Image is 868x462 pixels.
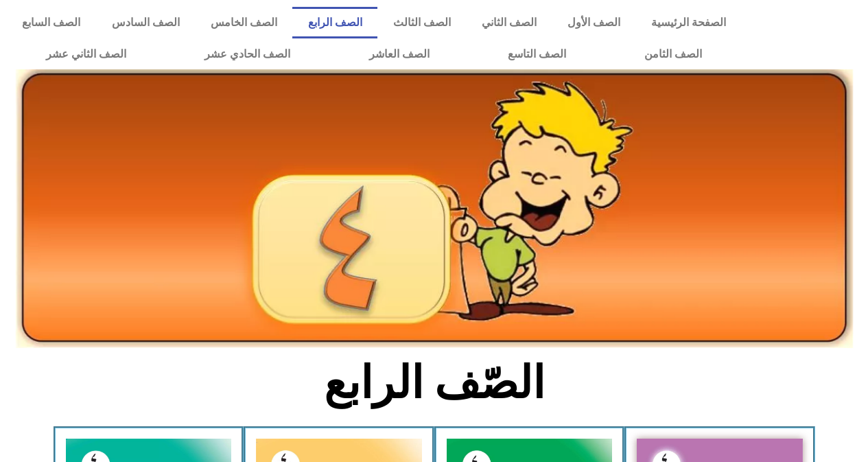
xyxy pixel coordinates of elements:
[7,7,96,38] a: الصف السابع
[7,38,165,70] a: الصف الثاني عشر
[96,7,195,38] a: الصف السادس
[605,38,741,70] a: الصف الثامن
[195,7,292,38] a: الصف الخامس
[165,38,329,70] a: الصف الحادي عشر
[377,7,466,38] a: الصف الثالث
[635,7,741,38] a: الصفحة الرئيسية
[469,38,605,70] a: الصف التاسع
[466,7,552,38] a: الصف الثاني
[292,7,377,38] a: الصف الرابع
[552,7,635,38] a: الصف الأول
[330,38,469,70] a: الصف العاشر
[207,356,661,410] h2: الصّف الرابع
